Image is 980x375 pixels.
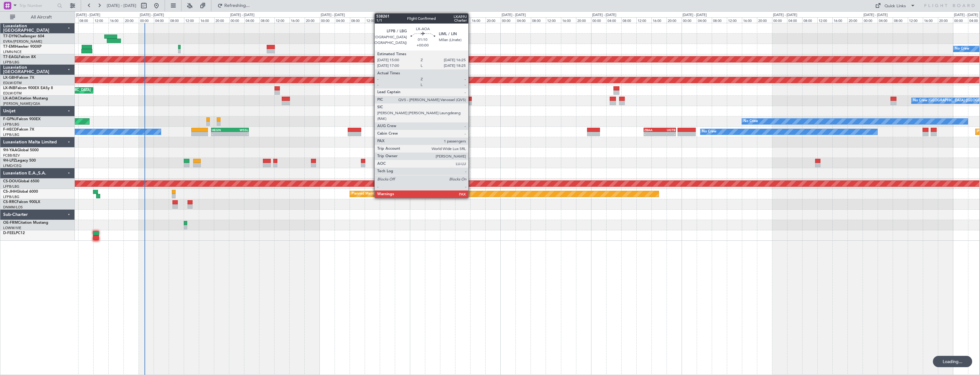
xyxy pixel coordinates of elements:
[923,17,938,23] div: 16:00
[651,17,667,23] div: 16:00
[229,17,244,23] div: 00:00
[773,13,797,18] div: [DATE] - [DATE]
[230,13,254,18] div: [DATE] - [DATE]
[169,17,184,23] div: 08:00
[682,17,697,23] div: 00:00
[531,17,546,23] div: 08:00
[561,17,576,23] div: 16:00
[3,231,25,235] a: D-FEELPC12
[140,13,164,18] div: [DATE] - [DATE]
[212,132,230,136] div: -
[3,35,17,38] span: T7-DYN
[3,128,17,131] span: F-HECD
[471,17,486,23] div: 16:00
[395,17,410,23] div: 20:00
[124,17,139,23] div: 20:00
[3,86,53,90] a: LX-INBFalcon 900EX EASy II
[667,17,682,23] div: 20:00
[660,132,675,136] div: -
[636,17,651,23] div: 12:00
[365,17,380,23] div: 12:00
[953,17,968,23] div: 00:00
[954,13,978,18] div: [DATE] - [DATE]
[787,17,802,23] div: 04:00
[335,17,350,23] div: 04:00
[93,17,108,23] div: 12:00
[702,127,716,137] div: No Crew
[3,39,42,44] a: EVRA/[PERSON_NAME]
[3,122,19,127] a: LFPB/LBG
[727,17,742,23] div: 12:00
[184,17,199,23] div: 12:00
[321,13,345,18] div: [DATE] - [DATE]
[3,55,19,59] span: T7-EAGL
[606,17,621,23] div: 04:00
[486,17,501,23] div: 20:00
[3,55,36,59] a: T7-EAGLFalcon 8X
[3,190,38,194] a: CS-JHHGlobal 6000
[440,17,455,23] div: 08:00
[224,3,250,8] span: Refreshing...
[107,3,136,8] span: [DATE] - [DATE]
[3,86,15,90] span: LX-INB
[109,17,124,23] div: 16:00
[350,17,365,23] div: 08:00
[290,17,305,23] div: 16:00
[16,15,66,19] span: All Aircraft
[743,117,758,126] div: No Crew
[683,13,707,18] div: [DATE] - [DATE]
[660,128,675,132] div: UGTB
[592,13,616,18] div: [DATE] - [DATE]
[516,17,531,23] div: 04:00
[502,13,526,18] div: [DATE] - [DATE]
[19,1,55,10] input: Trip Number
[425,17,440,23] div: 04:00
[863,17,878,23] div: 00:00
[644,128,660,132] div: ZBAA
[863,13,888,18] div: [DATE] - [DATE]
[3,128,34,131] a: F-HECDFalcon 7X
[3,91,22,96] a: EDLW/DTM
[501,17,516,23] div: 00:00
[214,17,229,23] div: 20:00
[3,148,17,152] span: 9H-YAA
[78,17,93,23] div: 08:00
[351,189,450,199] div: Planned Maint [GEOGRAPHIC_DATA] ([GEOGRAPHIC_DATA])
[955,44,969,54] div: No Crew
[455,17,471,23] div: 12:00
[878,17,893,23] div: 04:00
[3,45,15,49] span: T7-EMI
[305,17,320,23] div: 20:00
[380,17,395,23] div: 16:00
[3,163,21,168] a: LFMD/CEQ
[908,17,923,23] div: 12:00
[3,179,39,183] a: CS-DOUGlobal 6500
[893,17,908,23] div: 08:00
[576,17,591,23] div: 20:00
[230,128,248,132] div: WSSL
[3,231,16,235] span: D-FEEL
[847,17,863,23] div: 20:00
[76,13,100,18] div: [DATE] - [DATE]
[3,35,44,38] a: T7-DYNChallenger 604
[3,97,48,100] a: LX-AOACitation Mustang
[3,195,19,199] a: LFPB/LBG
[7,12,68,22] button: All Aircraft
[154,17,169,23] div: 04:00
[802,17,817,23] div: 08:00
[411,13,435,18] div: [DATE] - [DATE]
[621,17,636,23] div: 08:00
[3,76,34,80] a: LX-GBHFalcon 7X
[410,17,425,23] div: 00:00
[3,179,18,183] span: CS-DOU
[832,17,847,23] div: 16:00
[3,159,36,163] a: 9H-LPZLegacy 500
[3,221,48,225] a: OE-FRMCitation Mustang
[3,101,40,106] a: [PERSON_NAME]/QSA
[3,81,22,85] a: EDLW/DTM
[817,17,832,23] div: 12:00
[885,3,906,9] div: Quick Links
[212,128,230,132] div: HEGN
[199,17,214,23] div: 16:00
[3,76,17,80] span: LX-GBH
